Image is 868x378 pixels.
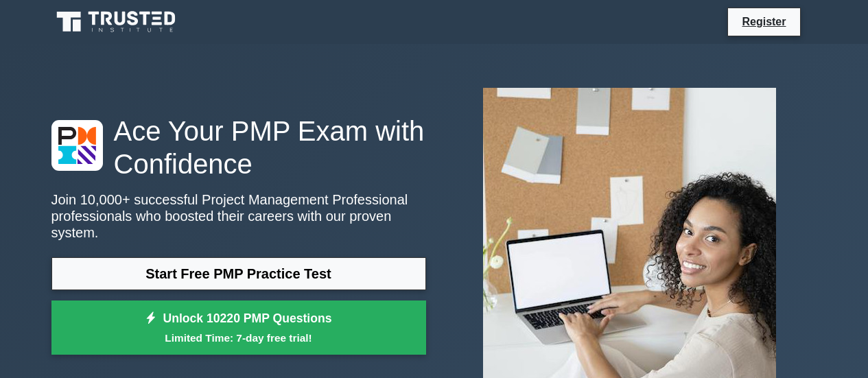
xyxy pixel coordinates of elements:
a: Unlock 10220 PMP QuestionsLimited Time: 7-day free trial! [51,300,426,355]
small: Limited Time: 7-day free trial! [69,330,409,346]
h1: Ace Your PMP Exam with Confidence [51,115,426,180]
a: Start Free PMP Practice Test [51,257,426,290]
p: Join 10,000+ successful Project Management Professional professionals who boosted their careers w... [51,191,426,241]
a: Register [734,13,794,30]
